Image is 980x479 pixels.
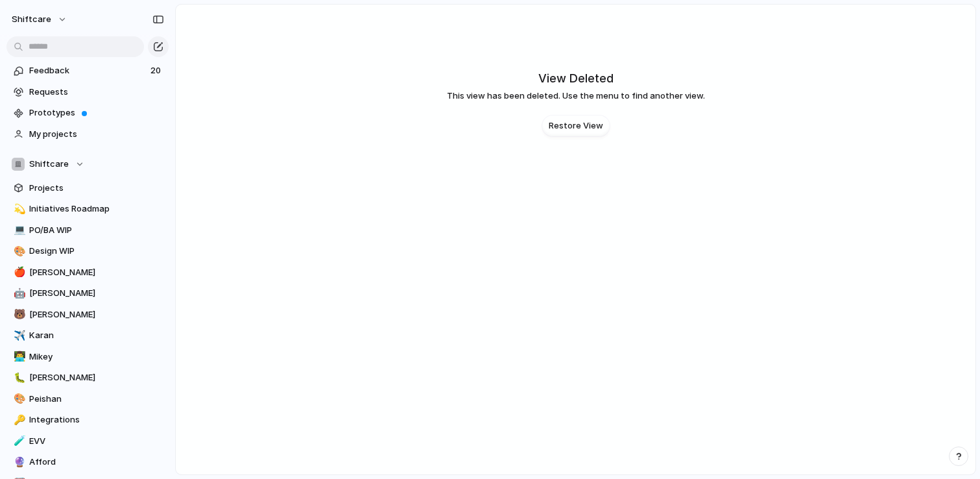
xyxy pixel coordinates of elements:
[29,245,164,258] span: Design WIP
[14,202,23,217] div: 💫
[29,106,164,119] span: Prototypes
[29,329,164,342] span: Karan
[29,128,164,141] span: My projects
[549,119,603,132] span: Restore View
[12,413,25,426] button: 🔑
[6,347,169,367] a: 👨‍💻Mikey
[6,178,169,198] a: Projects
[29,287,164,300] span: [PERSON_NAME]
[29,86,164,99] span: Requests
[12,308,25,321] button: 🐻
[6,9,74,30] button: shiftcare
[6,199,169,219] a: 💫Initiatives Roadmap
[12,266,25,279] button: 🍎
[14,455,23,470] div: 🔮
[29,64,147,77] span: Feedback
[12,371,25,384] button: 🐛
[6,452,169,472] a: 🔮Afford
[14,265,23,280] div: 🍎
[150,64,163,77] span: 20
[14,391,23,406] div: 🎨
[6,82,169,102] a: Requests
[6,125,169,144] a: My projects
[14,286,23,301] div: 🤖
[29,413,164,426] span: Integrations
[542,116,610,136] button: Restore View
[12,203,25,215] button: 💫
[14,223,23,238] div: 💻
[14,371,23,386] div: 🐛
[6,284,169,303] a: 🤖[PERSON_NAME]
[29,203,164,215] span: Initiatives Roadmap
[29,435,164,448] span: EVV
[6,368,169,387] a: 🐛[PERSON_NAME]
[14,413,23,428] div: 🔑
[6,432,169,451] a: 🧪EVV
[6,326,169,345] a: ✈️Karan
[12,393,25,406] button: 🎨
[12,224,25,237] button: 💻
[29,308,164,321] span: [PERSON_NAME]
[29,371,164,384] span: [PERSON_NAME]
[14,244,23,259] div: 🎨
[29,182,164,195] span: Projects
[538,69,614,87] h2: View Deleted
[29,456,164,469] span: Afford
[29,350,164,363] span: Mikey
[6,61,169,80] a: Feedback20
[6,154,169,174] button: Shiftcare
[6,389,169,409] a: 🎨Peishan
[12,245,25,258] button: 🎨
[6,103,169,123] a: Prototypes
[29,266,164,279] span: [PERSON_NAME]
[6,241,169,261] a: 🎨Design WIP
[447,90,705,103] span: This view has been deleted. Use the menu to find another view.
[29,158,69,171] span: Shiftcare
[12,456,25,469] button: 🔮
[12,350,25,363] button: 👨‍💻
[14,349,23,364] div: 👨‍💻
[12,13,51,26] span: shiftcare
[12,329,25,342] button: ✈️
[12,435,25,448] button: 🧪
[6,410,169,430] a: 🔑Integrations
[29,224,164,237] span: PO/BA WIP
[6,263,169,282] a: 🍎[PERSON_NAME]
[6,305,169,325] a: 🐻[PERSON_NAME]
[29,393,164,406] span: Peishan
[14,307,23,322] div: 🐻
[14,328,23,343] div: ✈️
[14,434,23,448] div: 🧪
[6,221,169,240] a: 💻PO/BA WIP
[12,287,25,300] button: 🤖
